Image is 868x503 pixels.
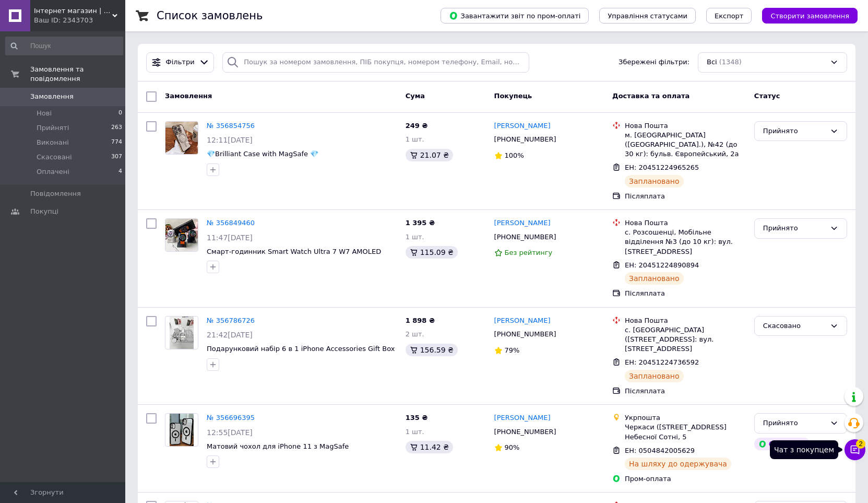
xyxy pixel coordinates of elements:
[612,92,689,100] span: Доставка та оплата
[625,121,746,131] div: Нова Пошта
[625,316,746,325] div: Нова Пошта
[37,109,52,118] span: Нові
[406,317,435,324] span: 1 898 ₴
[770,440,838,459] div: Чат з покупцем
[37,167,69,177] span: Оплачені
[165,219,198,251] img: Фото товару
[492,327,558,341] div: [PHONE_NUMBER]
[207,122,255,130] a: № 356854756
[207,428,253,437] span: 12:55[DATE]
[494,218,551,228] a: [PERSON_NAME]
[492,425,558,439] div: [PHONE_NUMBER]
[754,92,780,100] span: Статус
[406,219,435,227] span: 1 395 ₴
[207,136,253,144] span: 12:11[DATE]
[207,219,255,227] a: № 356849460
[625,272,684,285] div: Заплановано
[207,442,349,450] a: Матовий чохол для iPhone 11 з MagSafe
[166,57,195,67] span: Фільтри
[845,439,865,460] button: Чат з покупцем2
[406,122,428,130] span: 249 ₴
[625,474,746,484] div: Пром-оплата
[625,370,684,382] div: Заплановано
[494,121,551,131] a: [PERSON_NAME]
[608,12,687,20] span: Управління статусами
[165,218,198,252] a: Фото товару
[449,11,580,20] span: Завантажити звіт по пром-оплаті
[118,109,122,118] span: 0
[406,428,424,436] span: 1 шт.
[157,9,263,22] h1: Список замовлень
[37,153,72,162] span: Скасовані
[625,163,699,171] span: ЕН: 20451224965265
[207,248,381,255] a: Смарт-годинник Smart Watch Ultra 7 W7 AMOLED
[111,138,122,147] span: 774
[625,192,746,201] div: Післяплата
[619,57,689,67] span: Збережені фільтри:
[165,92,212,100] span: Замовлення
[625,413,746,423] div: Укрпошта
[494,413,551,423] a: [PERSON_NAME]
[406,92,425,100] span: Cума
[763,418,826,429] div: Прийнято
[625,358,699,366] span: ЕН: 20451224736592
[494,92,532,100] span: Покупець
[492,230,558,244] div: [PHONE_NUMBER]
[406,330,424,338] span: 2 шт.
[5,37,123,55] input: Пошук
[706,8,752,24] button: Експорт
[406,149,453,161] div: 21.07 ₴
[111,153,122,162] span: 307
[207,317,255,324] a: № 356786726
[505,346,520,354] span: 79%
[625,175,684,188] div: Заплановано
[763,126,826,137] div: Прийнято
[625,261,699,269] span: ЕН: 20451224890894
[625,228,746,256] div: с. Розсошенці, Мобільне відділення №3 (до 10 кг): вул. [STREET_ADDRESS]
[207,233,253,242] span: 11:47[DATE]
[505,249,553,256] span: Без рейтингу
[625,387,746,396] div: Післяплата
[207,345,395,353] a: Подарунковий набір 6 в 1 iPhone Accessories Gift Box
[625,218,746,228] div: Нова Пошта
[34,16,125,25] div: Ваш ID: 2343703
[406,441,453,453] div: 11.42 ₴
[625,458,731,470] div: На шляху до одержувача
[625,423,746,441] div: Черкаси ([STREET_ADDRESS] Небесної Сотні, 5
[599,8,696,24] button: Управління статусами
[625,289,746,298] div: Післяплата
[170,317,194,349] img: Фото товару
[30,65,125,84] span: Замовлення та повідомлення
[37,138,69,147] span: Виконані
[170,414,194,446] img: Фото товару
[441,8,589,24] button: Завантажити звіт по пром-оплаті
[222,52,529,73] input: Пошук за номером замовлення, ПІБ покупця, номером телефону, Email, номером накладної
[406,135,424,143] span: 1 шт.
[856,439,865,449] span: 2
[707,57,717,67] span: Всі
[207,414,255,422] a: № 356696395
[505,151,524,159] span: 100%
[207,150,318,158] a: 💎Brilliant Case with MagSafe 💎
[762,8,858,24] button: Створити замовлення
[494,316,551,326] a: [PERSON_NAME]
[719,58,742,66] span: (1348)
[30,92,74,101] span: Замовлення
[763,223,826,234] div: Прийнято
[505,443,520,451] span: 90%
[37,123,69,133] span: Прийняті
[625,447,695,454] span: ЕН: 0504842005629
[165,316,198,349] a: Фото товару
[715,12,744,20] span: Експорт
[770,12,849,20] span: Створити замовлення
[763,321,826,332] div: Скасовано
[118,167,122,177] span: 4
[492,133,558,146] div: [PHONE_NUMBER]
[625,131,746,159] div: м. [GEOGRAPHIC_DATA] ([GEOGRAPHIC_DATA].), №42 (до 30 кг): бульв. Європейський, 2а
[165,122,198,154] img: Фото товару
[406,246,458,259] div: 115.09 ₴
[111,123,122,133] span: 263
